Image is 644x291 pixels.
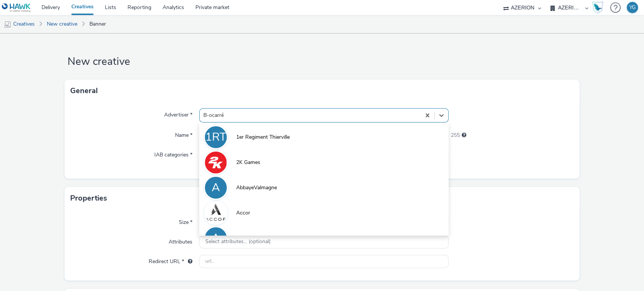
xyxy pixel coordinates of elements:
label: Attributes [166,235,195,246]
label: IAB categories * [151,148,195,159]
a: Banner [86,15,110,33]
label: Name * [172,129,195,139]
span: Select attributes... (optional) [205,239,271,245]
span: Accor [236,209,250,217]
h1: New creative [65,55,580,69]
h3: Properties [70,193,107,204]
input: url... [199,255,449,268]
div: URL will be used as a validation URL with some SSPs and it will be the redirection URL of your cr... [184,258,192,265]
div: 1RT [205,127,226,148]
span: ACFA_MULTIMEDIA [236,234,284,242]
div: A [212,228,220,249]
div: YG [629,2,636,13]
label: Redirect URL * [146,255,195,265]
span: 1er Regiment Thierville [236,133,290,141]
label: Advertiser * [161,108,195,119]
div: Maximum 255 characters [461,132,466,139]
img: Accor [205,202,227,224]
img: 2K Games [205,152,227,173]
span: 255 [450,132,460,139]
label: Size * [176,216,195,226]
span: 2K Games [236,159,260,166]
img: undefined Logo [2,3,31,12]
a: Hawk Academy [592,2,606,14]
span: AbbayeValmagne [236,184,277,191]
img: Hawk Academy [592,2,603,14]
a: New creative [43,15,81,33]
img: mobile [4,21,11,28]
div: A [212,177,220,198]
h3: General [70,85,98,96]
